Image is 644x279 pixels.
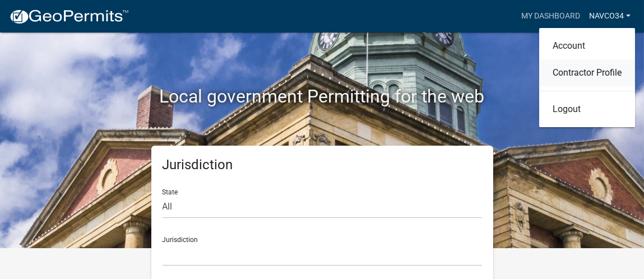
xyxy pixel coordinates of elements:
[539,96,635,123] a: Logout
[517,6,585,27] a: My Dashboard
[585,6,635,27] a: navco34
[163,157,482,173] h5: Jurisdiction
[539,32,635,59] a: Account
[539,59,635,86] a: Contractor Profile
[539,28,635,127] div: navco34
[62,86,583,107] h2: Local government Permitting for the web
